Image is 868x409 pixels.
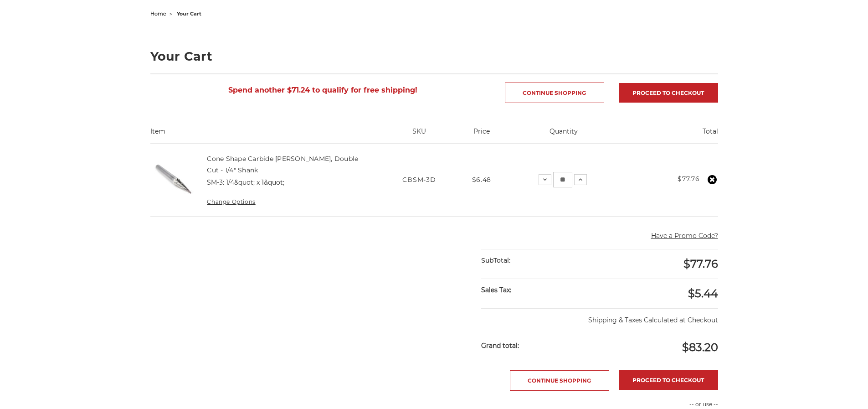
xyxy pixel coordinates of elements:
span: $6.48 [472,176,492,184]
th: SKU [380,127,458,143]
th: Price [458,127,504,143]
p: Shipping & Taxes Calculated at Checkout [481,308,718,325]
p: -- or use -- [604,400,718,409]
strong: Grand total: [481,342,519,350]
span: $83.20 [682,341,718,354]
button: Have a Promo Code? [651,231,718,241]
a: Continue Shopping [510,370,609,391]
strong: $77.76 [678,175,699,183]
a: Continue Shopping [505,83,604,103]
input: Cone Shape Carbide Burr, Double Cut - 1/4" Shank Quantity: [553,172,572,187]
a: home [150,10,166,17]
a: Cone Shape Carbide [PERSON_NAME], Double Cut - 1/4" Shank [207,155,358,174]
span: your cart [177,10,201,17]
span: CBSM-3D [402,176,436,184]
span: $77.76 [683,257,718,270]
strong: Sales Tax: [481,286,511,294]
div: SubTotal: [481,249,600,272]
th: Item [150,127,380,143]
span: $5.44 [688,287,718,300]
span: Spend another $71.24 to qualify for free shipping! [228,86,417,94]
a: Change Options [207,198,255,205]
th: Total [622,127,718,143]
th: Quantity [504,127,622,143]
a: Proceed to checkout [619,83,718,103]
img: Cone Shape Carbide Burr, Double Cut - 1/4" Shank [150,157,196,203]
a: Proceed to checkout [619,370,718,390]
h1: Your Cart [150,50,718,62]
dd: SM-3: 1/4&quot; x 1&quot; [207,178,284,187]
